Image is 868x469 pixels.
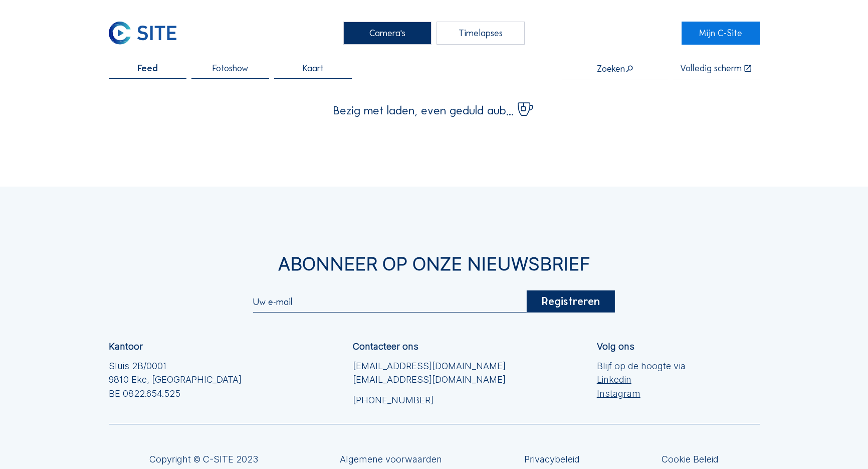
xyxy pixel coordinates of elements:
[343,22,432,45] div: Camera's
[597,359,686,400] div: Blijf op de hoogte via
[597,373,686,386] a: Linkedin
[680,64,742,73] div: Volledig scherm
[682,22,760,45] a: Mijn C-Site
[109,359,242,400] div: Sluis 2B/0001 9810 Eke, [GEOGRAPHIC_DATA] BE 0822.654.525
[524,454,580,463] a: Privacybeleid
[353,359,506,373] a: [EMAIL_ADDRESS][DOMAIN_NAME]
[437,22,525,45] div: Timelapses
[353,393,506,407] a: [PHONE_NUMBER]
[662,454,719,463] a: Cookie Beleid
[109,342,143,351] div: Kantoor
[109,255,760,273] div: Abonneer op onze nieuwsbrief
[597,342,634,351] div: Volg ons
[353,342,418,351] div: Contacteer ons
[137,64,158,73] span: Feed
[253,296,527,307] input: Uw e-mail
[340,454,442,463] a: Algemene voorwaarden
[212,64,248,73] span: Fotoshow
[149,454,258,463] div: Copyright © C-SITE 2023
[303,64,324,73] span: Kaart
[109,22,187,45] a: C-SITE Logo
[353,373,506,386] a: [EMAIL_ADDRESS][DOMAIN_NAME]
[333,104,514,116] span: Bezig met laden, even geduld aub...
[526,290,615,312] div: Registreren
[109,22,177,45] img: C-SITE Logo
[597,387,686,400] a: Instagram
